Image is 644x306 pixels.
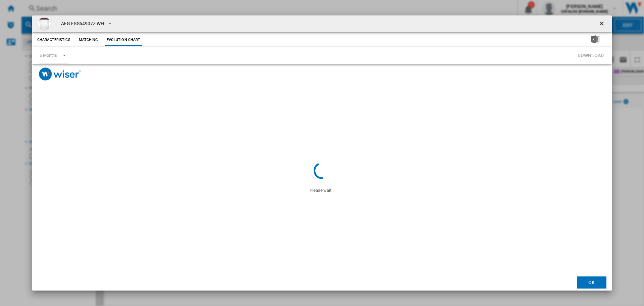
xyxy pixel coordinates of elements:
ng-transclude: Please wait... [310,188,334,193]
h4: AEG FSS64907Z WHITE [58,20,111,27]
button: Download [576,49,606,62]
ng-md-icon: getI18NText('BUTTONS.CLOSE_DIALOG') [598,20,606,28]
button: Download in Excel [581,34,610,46]
img: excel-24x24.png [591,35,599,43]
button: Evolution chart [105,34,142,46]
img: logo_wiser_300x94.png [39,68,81,81]
button: OK [577,276,606,289]
img: fss64907z_i.jpg [38,17,51,31]
div: 6 Months [40,53,57,58]
button: Characteristics [36,34,72,46]
md-dialog: Product popup [32,15,612,291]
button: Matching [74,34,103,46]
button: getI18NText('BUTTONS.CLOSE_DIALOG') [596,17,609,31]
